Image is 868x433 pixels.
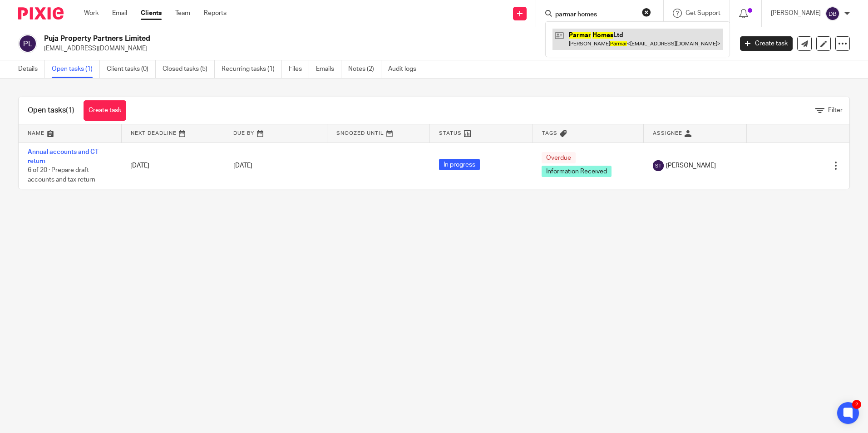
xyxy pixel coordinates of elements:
[542,152,576,163] span: Overdue
[439,159,480,170] span: In progress
[175,9,190,18] a: Team
[84,9,99,18] a: Work
[439,131,462,136] span: Status
[825,6,840,21] img: svg%3E
[18,34,37,53] img: svg%3E
[542,131,557,136] span: Tags
[348,60,381,78] a: Notes (2)
[44,44,726,53] p: [EMAIL_ADDRESS][DOMAIN_NAME]
[852,400,861,409] div: 2
[222,60,282,78] a: Recurring tasks (1)
[112,9,127,18] a: Email
[107,60,156,78] a: Client tasks (0)
[642,8,651,17] button: Clear
[771,9,821,18] p: [PERSON_NAME]
[388,60,423,78] a: Audit logs
[542,166,612,177] span: Information Received
[653,160,664,171] img: svg%3E
[163,60,215,78] a: Closed tasks (5)
[828,107,843,113] span: Filter
[686,10,720,16] span: Get Support
[233,162,252,169] span: [DATE]
[289,60,309,78] a: Files
[66,107,74,114] span: (1)
[28,149,99,164] a: Annual accounts and CT return
[554,11,636,19] input: Search
[84,100,126,121] a: Create task
[121,143,224,189] td: [DATE]
[44,34,590,44] h2: Puja Property Partners Limited
[52,60,100,78] a: Open tasks (1)
[18,7,64,20] img: Pixie
[28,106,74,115] h1: Open tasks
[316,60,341,78] a: Emails
[141,9,162,18] a: Clients
[28,167,95,183] span: 6 of 20 · Prepare draft accounts and tax return
[18,60,45,78] a: Details
[666,161,716,170] span: [PERSON_NAME]
[204,9,227,18] a: Reports
[740,36,793,51] a: Create task
[336,131,384,136] span: Snoozed Until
